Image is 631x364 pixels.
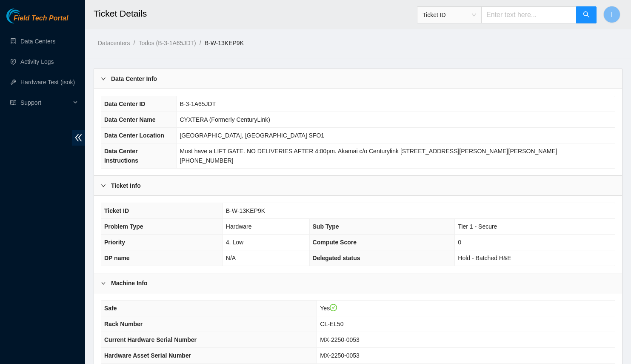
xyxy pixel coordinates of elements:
span: right [101,183,106,188]
span: MX-2250-0053 [320,336,360,343]
span: Hold - Batched H&E [458,255,511,261]
span: B-W-13KEP9K [226,207,265,214]
a: Hardware Test (isok) [20,79,75,86]
span: Current Hardware Serial Number [104,336,197,343]
span: 4. Low [226,239,243,246]
button: I [603,6,620,23]
span: CL-EL50 [320,321,343,327]
span: right [101,281,106,286]
a: Data Centers [20,38,55,45]
span: MX-2250-0053 [320,352,360,359]
div: Ticket Info [94,176,622,195]
span: Hardware Asset Serial Number [104,352,191,359]
span: Data Center ID [104,100,145,107]
span: Must have a LIFT GATE. NO DELIVERIES AFTER 4:00pm. Akamai c/o Centurylink [STREET_ADDRESS][PERSON... [180,148,557,164]
span: right [101,76,106,81]
span: I [611,9,613,20]
span: B-3-1A65JDT [180,100,216,107]
span: Data Center Instructions [104,148,138,164]
span: Priority [104,239,125,246]
span: check-circle [330,304,337,312]
a: Activity Logs [20,58,54,65]
span: search [583,11,590,19]
b: Data Center Info [111,74,157,83]
input: Enter text here... [481,6,577,23]
span: Sub Type [313,223,339,230]
span: Support [20,94,71,111]
span: CYXTERA (Formerly CenturyLink) [180,116,270,123]
span: DP name [104,255,130,261]
a: Todos (B-3-1A65JDT) [138,40,196,46]
span: Delegated status [313,255,360,261]
span: Rack Number [104,321,143,327]
div: Machine Info [94,273,622,293]
b: Machine Info [111,278,148,288]
span: / [200,40,201,46]
span: Data Center Name [104,116,156,123]
span: Compute Score [313,239,357,246]
span: Ticket ID [104,207,129,214]
span: Hardware [226,223,252,230]
span: Ticket ID [423,9,476,21]
span: N/A [226,255,236,261]
a: B-W-13KEP9K [205,40,244,46]
b: Ticket Info [111,181,141,190]
img: Akamai Technologies [6,9,43,23]
span: double-left [72,130,85,146]
span: Yes [320,305,337,312]
a: Datacenters [98,40,130,46]
span: Field Tech Portal [14,14,68,23]
span: Data Center Location [104,132,164,139]
button: search [576,6,597,23]
span: read [10,100,16,106]
a: Akamai TechnologiesField Tech Portal [6,15,68,26]
span: Safe [104,305,117,312]
span: Tier 1 - Secure [458,223,497,230]
span: [GEOGRAPHIC_DATA], [GEOGRAPHIC_DATA] SFO1 [180,132,324,139]
span: 0 [458,239,461,246]
span: / [133,40,135,46]
div: Data Center Info [94,69,622,89]
span: Problem Type [104,223,143,230]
